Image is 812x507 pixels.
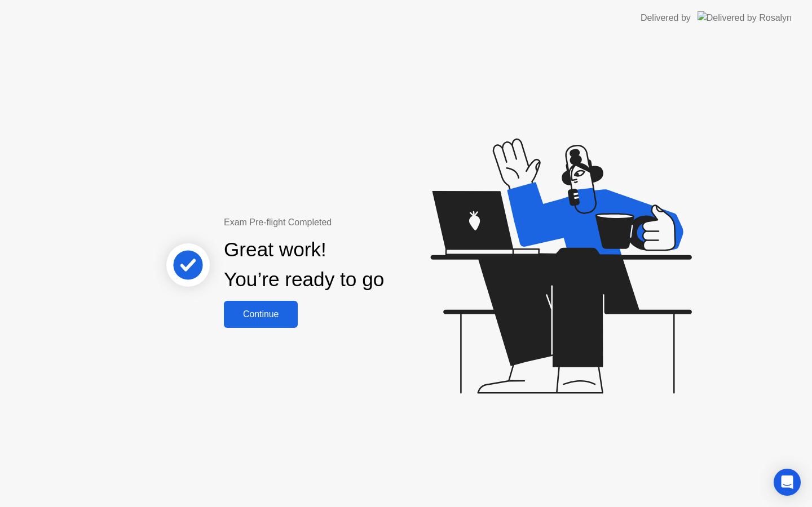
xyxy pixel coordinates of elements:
div: Exam Pre-flight Completed [224,216,457,229]
button: Continue [224,301,298,328]
div: Open Intercom Messenger [774,469,801,496]
div: Delivered by [641,11,691,25]
img: Delivered by Rosalyn [698,11,792,24]
div: Continue [227,309,294,319]
div: Great work! You’re ready to go [224,235,384,295]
